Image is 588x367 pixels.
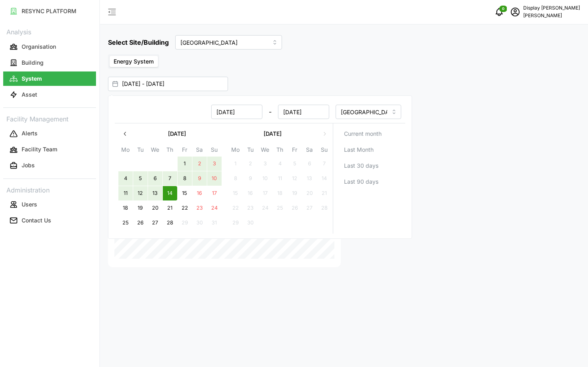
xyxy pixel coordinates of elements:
[243,216,258,230] button: 30 September 2025
[133,186,148,200] button: 12 August 2025
[3,197,96,212] button: Users
[502,6,504,12] span: 0
[302,157,317,171] button: 6 September 2025
[148,216,162,230] button: 27 August 2025
[228,171,243,186] button: 8 September 2025
[178,216,192,230] button: 29 August 2025
[133,201,148,215] button: 19 August 2025
[148,171,162,186] button: 6 August 2025
[133,216,148,230] button: 26 August 2025
[133,171,148,186] button: 5 August 2025
[288,201,302,215] button: 26 September 2025
[22,129,38,137] p: Alerts
[336,143,402,157] button: Last Month
[207,157,222,171] button: 3 August 2025
[148,186,162,200] button: 13 August 2025
[507,4,523,20] button: schedule
[3,213,96,228] button: Contact Us
[148,145,162,157] th: We
[22,43,56,51] p: Organisation
[336,159,402,173] button: Last 30 days
[317,145,332,157] th: Su
[302,171,317,186] button: 13 September 2025
[207,186,222,200] button: 17 August 2025
[258,145,272,157] th: We
[243,171,258,186] button: 9 September 2025
[22,7,76,15] p: RESYNC PLATFORM
[178,186,192,200] button: 15 August 2025
[228,186,243,200] button: 15 September 2025
[192,157,207,171] button: 2 August 2025
[344,175,378,188] span: Last 90 days
[3,158,96,174] a: Jobs
[317,157,332,171] button: 7 September 2025
[3,55,96,71] a: Building
[3,126,96,142] a: Alerts
[273,157,287,171] button: 4 September 2025
[3,26,96,37] p: Analysis
[258,171,272,186] button: 10 September 2025
[163,201,177,215] button: 21 August 2025
[178,201,192,215] button: 22 August 2025
[344,127,382,141] span: Current month
[3,87,96,103] a: Asset
[288,186,302,200] button: 19 September 2025
[22,59,44,67] p: Building
[228,145,243,157] th: Mo
[302,145,317,157] th: Sa
[288,157,302,171] button: 5 September 2025
[344,143,374,157] span: Last Month
[133,145,148,157] th: Tu
[163,186,177,200] button: 14 August 2025
[163,216,177,230] button: 28 August 2025
[192,145,207,157] th: Sa
[3,71,96,86] button: System
[148,201,162,215] button: 20 August 2025
[3,40,96,54] button: Organisation
[3,3,96,19] a: RESYNC PLATFORM
[273,201,287,215] button: 25 September 2025
[207,201,222,215] button: 24 August 2025
[22,216,51,224] p: Contact Us
[119,105,329,119] div: -
[178,171,192,186] button: 8 August 2025
[3,87,96,102] button: Asset
[3,71,96,87] a: System
[302,186,317,200] button: 20 September 2025
[118,201,133,215] button: 18 August 2025
[192,201,207,215] button: 23 August 2025
[228,216,243,230] button: 29 September 2025
[207,145,222,157] th: Su
[243,145,258,157] th: Tu
[243,157,258,171] button: 2 September 2025
[258,186,272,200] button: 17 September 2025
[162,145,177,157] th: Th
[192,216,207,230] button: 30 August 2025
[3,39,96,55] a: Organisation
[523,12,580,20] p: [PERSON_NAME]
[317,186,332,200] button: 21 September 2025
[258,201,272,215] button: 24 September 2025
[228,127,317,141] button: [DATE]
[118,171,133,186] button: 4 August 2025
[302,201,317,215] button: 27 September 2025
[178,157,192,171] button: 1 August 2025
[317,201,332,215] button: 28 September 2025
[118,186,133,200] button: 11 August 2025
[3,196,96,212] a: Users
[108,38,169,47] h5: Select Site/Building
[228,201,243,215] button: 22 September 2025
[288,171,302,186] button: 12 September 2025
[3,212,96,228] a: Contact Us
[118,216,133,230] button: 25 August 2025
[192,186,207,200] button: 16 August 2025
[22,91,37,99] p: Asset
[491,4,507,20] button: notifications
[118,145,133,157] th: Mo
[273,171,287,186] button: 11 September 2025
[344,159,378,173] span: Last 30 days
[243,201,258,215] button: 23 September 2025
[273,186,287,200] button: 18 September 2025
[177,145,192,157] th: Fr
[336,127,402,141] button: Current month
